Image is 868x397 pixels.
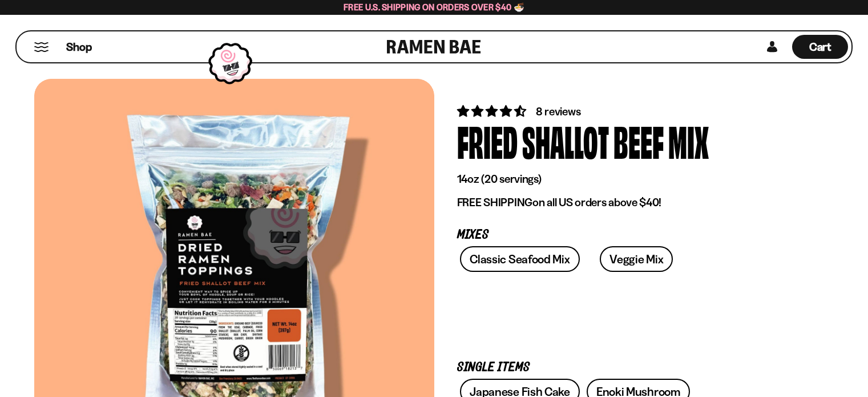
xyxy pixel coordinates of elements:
[792,31,848,62] a: Cart
[66,39,92,55] span: Shop
[457,195,532,209] strong: FREE SHIPPING
[457,195,811,210] p: on all US orders above $40!
[457,172,811,186] p: 14oz (20 servings)
[613,119,664,162] div: Beef
[536,105,580,118] span: 8 reviews
[457,119,518,162] div: Fried
[344,2,524,13] span: Free U.S. Shipping on Orders over $40 🍜
[457,104,528,118] span: 4.62 stars
[600,246,673,272] a: Veggie Mix
[66,35,92,59] a: Shop
[460,246,579,272] a: Classic Seafood Mix
[457,362,811,373] p: Single Items
[34,42,49,52] button: Mobile Menu Trigger
[668,119,709,162] div: Mix
[457,230,811,240] p: Mixes
[522,119,609,162] div: Shallot
[809,40,831,54] span: Cart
